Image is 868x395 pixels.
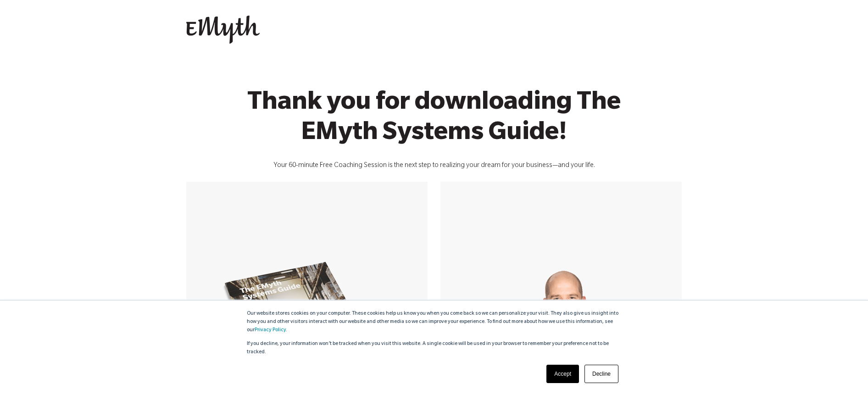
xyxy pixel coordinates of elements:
h1: Thank you for downloading The EMyth Systems Guide! [214,89,654,150]
p: Our website stores cookies on your computer. These cookies help us know you when you come back so... [247,310,621,334]
p: If you decline, your information won’t be tracked when you visit this website. A single cookie wi... [247,340,621,356]
a: Accept [546,365,579,383]
a: Privacy Policy [255,328,286,333]
span: Your 60-minute Free Coaching Session is the next step to realizing your dream for your business—a... [273,162,595,170]
a: Decline [584,365,618,383]
img: EMyth [186,16,260,44]
img: Smart-business-coach.png [495,253,627,372]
